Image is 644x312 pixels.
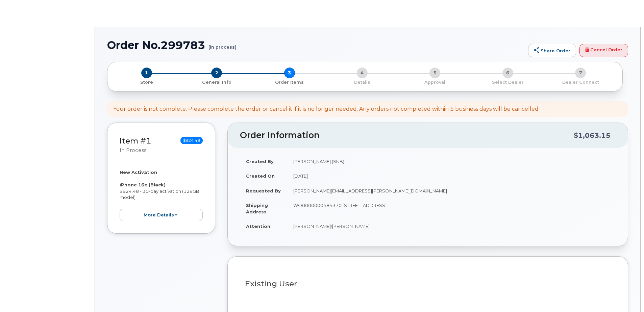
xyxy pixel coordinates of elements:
[116,79,177,85] p: Store
[574,129,611,142] div: $1,063.15
[120,169,203,221] div: $924.48 - 30-day activation (128GB model)
[240,131,574,140] h2: Order Information
[287,219,616,234] td: [PERSON_NAME]/[PERSON_NAME]
[120,182,166,187] strong: iPhone 16e (Black)
[113,78,180,85] a: 1 Store
[120,136,151,146] a: Item #1
[141,68,152,78] span: 1
[287,154,616,169] td: [PERSON_NAME] (SNB)
[211,68,222,78] span: 2
[287,183,616,198] td: [PERSON_NAME][EMAIL_ADDRESS][PERSON_NAME][DOMAIN_NAME]
[246,173,275,179] strong: Created On
[180,137,203,144] span: $924.48
[107,39,525,51] h1: Order No.299783
[113,105,540,113] div: Your order is not complete. Please complete the order or cancel it if it is no longer needed. Any...
[246,224,270,229] strong: Attention
[208,39,237,50] small: (in process)
[287,168,616,183] td: [DATE]
[246,188,281,193] strong: Requested By
[245,280,611,288] h3: Existing User
[180,78,253,85] a: 2 General Info
[246,203,268,214] strong: Shipping Address
[246,159,274,164] strong: Created By
[287,198,616,219] td: WO0000000484370 [STREET_ADDRESS]
[579,44,628,57] a: Cancel Order
[120,170,157,175] strong: New Activation
[120,147,146,153] small: in process
[183,79,250,85] p: General Info
[120,209,203,221] button: more details
[528,44,576,57] a: Share Order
